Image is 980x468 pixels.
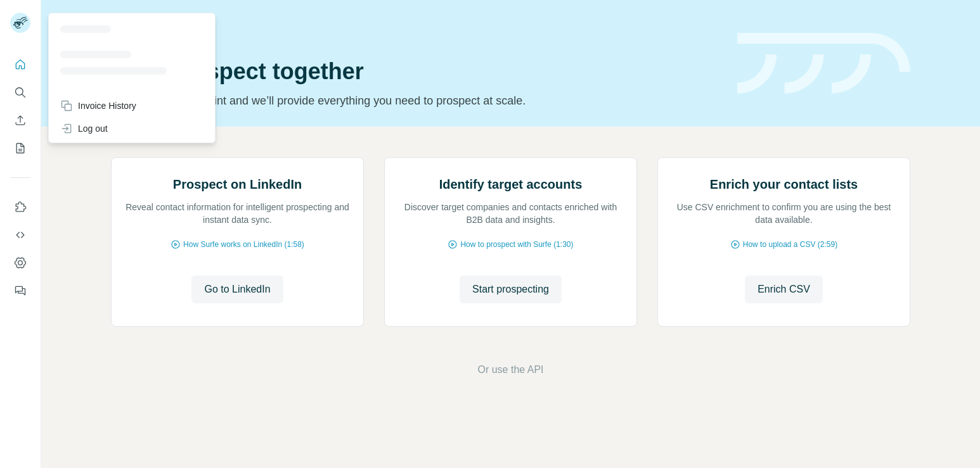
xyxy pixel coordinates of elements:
[183,239,304,250] span: How Surfe works on LinkedIn (1:58)
[397,201,624,226] p: Discover target companies and contacts enriched with B2B data and insights.
[10,224,30,246] button: Use Surfe API
[10,279,30,302] button: Feedback
[191,275,283,303] button: Go to LinkedIn
[745,275,823,303] button: Enrich CSV
[204,282,270,297] span: Go to LinkedIn
[477,362,543,377] button: Or use the API
[10,196,30,218] button: Use Surfe on LinkedIn
[758,282,810,297] span: Enrich CSV
[10,251,30,274] button: Dashboard
[460,239,573,250] span: How to prospect with Surfe (1:30)
[60,99,136,112] div: Invoice History
[10,81,30,104] button: Search
[10,53,30,76] button: Quick start
[173,175,302,193] h2: Prospect on LinkedIn
[124,201,351,226] p: Reveal contact information for intelligent prospecting and instant data sync.
[710,175,858,193] h2: Enrich your contact lists
[472,282,549,297] span: Start prospecting
[439,175,583,193] h2: Identify target accounts
[743,239,837,250] span: How to upload a CSV (2:59)
[460,275,562,303] button: Start prospecting
[10,109,30,132] button: Enrich CSV
[111,59,722,84] h1: Let’s prospect together
[737,33,910,94] img: banner
[111,92,722,110] p: Pick your starting point and we’ll provide everything you need to prospect at scale.
[10,137,30,160] button: My lists
[111,23,722,36] div: Quick start
[671,201,897,226] p: Use CSV enrichment to confirm you are using the best data available.
[60,122,108,135] div: Log out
